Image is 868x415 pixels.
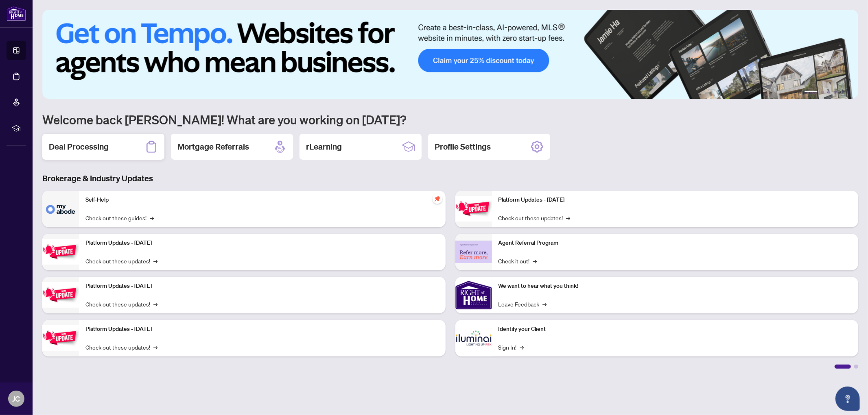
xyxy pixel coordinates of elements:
img: Slide 0 [42,10,858,99]
img: We want to hear what you think! [455,277,492,313]
p: Self-Help [85,196,439,204]
span: → [533,256,537,265]
img: Platform Updates - July 8, 2025 [42,325,79,351]
button: 4 [834,91,837,94]
button: 2 [821,91,824,94]
button: 1 [805,91,818,94]
p: We want to hear what you think! [498,282,852,291]
span: → [520,343,524,352]
span: → [543,300,547,309]
span: JC [13,393,20,404]
img: Self-Help [42,191,79,227]
img: Platform Updates - July 21, 2025 [42,282,79,308]
span: → [566,213,571,222]
a: Check out these updates!→ [498,213,571,222]
img: Identify your Client [455,320,492,356]
a: Sign In!→ [498,343,524,352]
h2: Mortgage Referrals [177,141,249,152]
h3: Brokerage & Industry Updates [42,173,858,184]
span: → [153,300,157,309]
h1: Welcome back [PERSON_NAME]! What are you working on [DATE]? [42,112,858,127]
a: Leave Feedback→ [498,300,547,309]
h2: rLearning [306,141,342,152]
a: Check out these updates!→ [85,343,157,352]
button: Open asap [835,387,860,411]
span: → [153,256,157,265]
img: logo [7,6,26,21]
a: Check out these guides!→ [85,213,154,222]
img: Agent Referral Program [455,241,492,263]
span: → [153,343,157,352]
p: Platform Updates - [DATE] [85,325,439,334]
h2: Profile Settings [435,141,491,152]
a: Check out these updates!→ [85,300,157,309]
img: Platform Updates - June 23, 2025 [455,196,492,222]
h2: Deal Processing [49,141,109,152]
a: Check out these updates!→ [85,256,157,265]
button: 6 [847,91,850,94]
span: → [150,213,154,222]
button: 3 [827,91,831,94]
span: pushpin [433,194,442,204]
button: 5 [840,91,844,94]
p: Identify your Client [498,325,852,334]
p: Platform Updates - [DATE] [498,196,852,204]
img: Platform Updates - September 16, 2025 [42,239,79,265]
p: Platform Updates - [DATE] [85,239,439,248]
a: Check it out!→ [498,256,537,265]
p: Agent Referral Program [498,239,852,248]
p: Platform Updates - [DATE] [85,282,439,291]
